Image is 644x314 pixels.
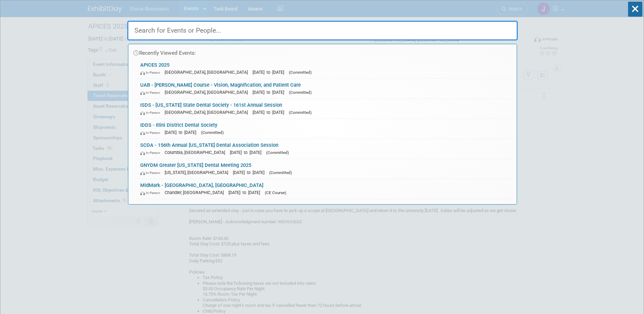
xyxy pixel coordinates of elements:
span: In-Person [140,130,163,135]
a: SCDA - 156th Annual [US_STATE] Dental Association Session In-Person Columbia, [GEOGRAPHIC_DATA] [... [137,139,513,159]
span: In-Person [140,151,163,155]
span: [US_STATE], [GEOGRAPHIC_DATA] [165,170,232,175]
span: In-Person [140,90,163,95]
span: [DATE] to [DATE] [253,90,288,95]
span: (Committed) [289,70,312,75]
span: In-Person [140,70,163,75]
span: In-Person [140,191,163,195]
span: (CE Course) [265,190,286,195]
span: (Committed) [269,170,292,175]
span: Columbia, [GEOGRAPHIC_DATA] [165,150,228,155]
span: [GEOGRAPHIC_DATA], [GEOGRAPHIC_DATA] [165,110,251,115]
span: [GEOGRAPHIC_DATA], [GEOGRAPHIC_DATA] [165,70,251,75]
span: [DATE] to [DATE] [253,70,288,75]
span: In-Person [140,171,163,175]
span: [GEOGRAPHIC_DATA], [GEOGRAPHIC_DATA] [165,90,251,95]
span: In-Person [140,110,163,115]
span: [DATE] to [DATE] [253,110,288,115]
span: [DATE] to [DATE] [233,170,268,175]
span: [DATE] to [DATE] [228,190,263,195]
span: [DATE] to [DATE] [165,130,200,135]
span: Chandler, [GEOGRAPHIC_DATA] [165,190,227,195]
a: UAB - [PERSON_NAME] Course - Vision, Magnification, and Patient Care In-Person [GEOGRAPHIC_DATA],... [137,79,513,99]
div: Recently Viewed Events: [132,44,513,59]
a: ISDS - [US_STATE] State Dental Society - 161st Annual Session In-Person [GEOGRAPHIC_DATA], [GEOGR... [137,99,513,119]
span: [DATE] to [DATE] [230,150,265,155]
input: Search for Events or People... [127,21,518,40]
span: (Committed) [289,110,312,115]
a: APICES 2025 In-Person [GEOGRAPHIC_DATA], [GEOGRAPHIC_DATA] [DATE] to [DATE] (Committed) [137,59,513,78]
span: (Committed) [201,130,224,135]
span: (Committed) [289,90,312,95]
span: (Committed) [266,150,289,155]
a: MidMark - [GEOGRAPHIC_DATA], [GEOGRAPHIC_DATA] In-Person Chandler, [GEOGRAPHIC_DATA] [DATE] to [D... [137,179,513,199]
a: GNYDM Greater [US_STATE] Dental Meeting 2025 In-Person [US_STATE], [GEOGRAPHIC_DATA] [DATE] to [D... [137,159,513,179]
a: IDDS - Illini District Dental Society In-Person [DATE] to [DATE] (Committed) [137,119,513,139]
